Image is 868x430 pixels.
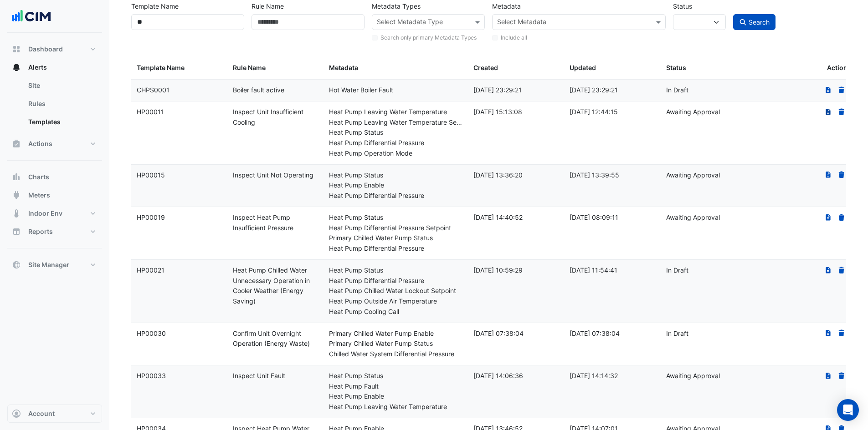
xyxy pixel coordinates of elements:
[233,64,266,71] span: Rule Name
[28,209,62,218] span: Indoor Env
[837,266,846,274] a: Delete
[12,139,21,148] app-icon: Actions
[380,34,477,42] label: Search only primary Metadata Types
[329,371,462,381] div: Heat Pump Status
[666,329,688,337] span: In Draft
[501,34,527,42] label: Include all
[233,371,318,381] div: Inspect Unit Fault
[329,402,462,412] div: Heat Pump Leaving Water Temperature
[233,329,318,349] div: Confirm Unit Overnight Operation (Energy Waste)
[21,76,102,95] a: Site
[837,329,846,337] a: Delete
[233,212,318,233] div: Inspect Heat Pump Insufficient Pressure
[733,14,776,30] button: Search
[666,213,720,221] span: Awaiting Approval
[329,223,462,233] div: Heat Pump Differential Pressure Setpoint
[21,95,102,113] a: Rules
[137,85,222,96] div: CHPS0001
[7,168,102,186] button: Charts
[329,243,462,254] div: Heat Pump Differential Pressure
[824,266,832,274] fa-icon: The template has an existing draft. Click 'Edit' if you would like to update the draft.
[473,265,559,276] div: [DATE] 10:59:29
[824,329,832,337] fa-icon: The template has an existing draft. Click 'Edit' if you would like to update the draft.
[21,113,102,131] a: Templates
[7,204,102,223] button: Indoor Env
[137,329,222,339] div: HP00030
[7,40,102,58] button: Dashboard
[570,265,655,276] div: [DATE] 11:54:41
[749,18,770,26] span: Search
[329,307,462,317] div: Heat Pump Cooling Call
[666,108,720,116] span: Awaiting Approval
[329,170,462,181] div: Heat Pump Status
[329,64,358,71] span: Metadata
[329,107,462,117] div: Heat Pump Leaving Water Temperature
[12,260,21,269] app-icon: Site Manager
[666,266,688,274] span: In Draft
[7,58,102,76] button: Alerts
[28,227,53,236] span: Reports
[233,107,318,128] div: Inspect Unit Insufficient Cooling
[570,64,596,71] span: Updated
[329,296,462,307] div: Heat Pump Outside Air Temperature
[28,260,69,269] span: Site Manager
[666,171,720,179] span: Awaiting Approval
[570,212,655,223] div: [DATE] 08:09:11
[570,329,655,339] div: [DATE] 07:38:04
[824,372,832,379] fa-icon: The template has an existing draft that has been submitted for approval. Click 'Edit' if you woul...
[837,399,859,421] div: Open Intercom Messenger
[7,135,102,153] button: Actions
[375,17,443,29] div: Select Metadata Type
[329,191,462,201] div: Heat Pump Differential Pressure
[496,17,546,29] div: Select Metadata
[473,170,559,181] div: [DATE] 13:36:20
[137,371,222,381] div: HP00033
[473,212,559,223] div: [DATE] 14:40:52
[329,391,462,402] div: Heat Pump Enable
[12,227,21,236] app-icon: Reports
[473,107,559,117] div: [DATE] 15:13:08
[12,209,21,218] app-icon: Indoor Env
[329,138,462,148] div: Heat Pump Differential Pressure
[137,107,222,117] div: HP00011
[7,223,102,241] button: Reports
[329,85,462,96] div: Hot Water Boiler Fault
[28,63,47,72] span: Alerts
[137,64,185,71] span: Template Name
[28,172,49,182] span: Charts
[473,85,559,96] div: [DATE] 23:29:21
[7,76,102,135] div: Alerts
[329,148,462,159] div: Heat Pump Operation Mode
[329,212,462,223] div: Heat Pump Status
[7,256,102,274] button: Site Manager
[824,86,832,94] fa-icon: The template has an existing draft. Click 'Edit' if you would like to update the draft.
[11,7,52,25] img: Company Logo
[12,63,21,72] app-icon: Alerts
[837,372,846,379] a: Delete
[329,127,462,138] div: Heat Pump Status
[837,171,846,179] a: Delete
[837,86,846,94] a: Delete
[570,85,655,96] div: [DATE] 23:29:21
[570,170,655,181] div: [DATE] 13:39:55
[473,371,559,381] div: [DATE] 14:06:36
[824,108,832,116] fa-icon: The template has an existing draft that has been submitted for approval. Click 'Edit' if you woul...
[473,329,559,339] div: [DATE] 07:38:04
[329,265,462,276] div: Heat Pump Status
[28,409,55,418] span: Account
[824,213,832,221] fa-icon: The template has an existing draft that has been submitted for approval. Click 'Edit' if you woul...
[329,286,462,296] div: Heat Pump Chilled Water Lockout Setpoint
[7,405,102,423] button: Account
[329,349,462,359] div: Chilled Water System Differential Pressure
[824,171,832,179] fa-icon: The template has an existing draft that has been submitted for approval. Click 'Edit' if you woul...
[837,213,846,221] a: Delete
[570,107,655,117] div: [DATE] 12:44:15
[329,233,462,243] div: Primary Chilled Water Pump Status
[137,265,222,276] div: HP00021
[137,212,222,223] div: HP00019
[329,180,462,191] div: Heat Pump Enable
[12,172,21,182] app-icon: Charts
[28,139,52,148] span: Actions
[137,170,222,181] div: HP00015
[12,45,21,54] app-icon: Dashboard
